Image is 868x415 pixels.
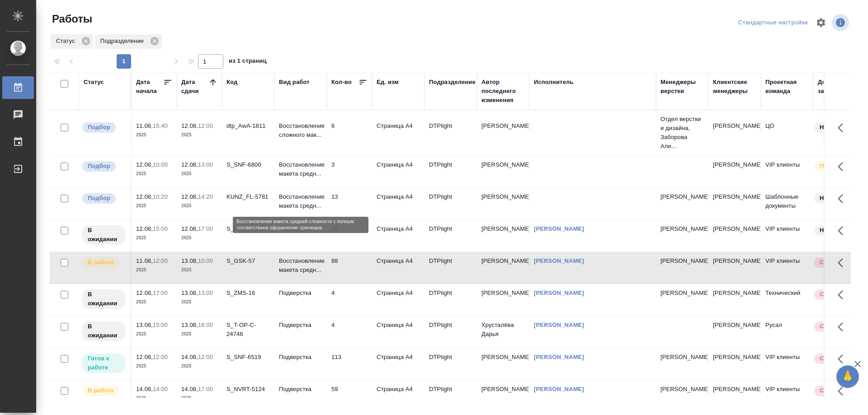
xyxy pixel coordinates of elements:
div: Менеджеры верстки [660,78,704,96]
button: Здесь прячутся важные кнопки [832,156,854,177]
p: 2025 [181,201,217,210]
td: 6 [327,117,372,149]
p: 13:00 [198,161,213,168]
p: 12.08, [181,225,198,232]
p: 11.08, [136,122,153,129]
p: Восстановление сложного мак... [279,121,322,140]
span: Работы [50,12,92,26]
td: VIP клиенты [761,348,813,380]
div: dtp_AwA-1811 [226,121,270,131]
td: 4 [327,316,372,348]
button: Здесь прячутся важные кнопки [832,252,854,274]
td: 113 [327,348,372,380]
p: 12.08, [181,193,198,200]
td: [PERSON_NAME] [477,284,529,316]
div: Подразделение [429,78,476,87]
p: 14.08, [181,354,198,360]
p: В ожидании [88,290,120,308]
p: 12.08, [136,161,153,168]
div: Дата начала [136,78,163,96]
p: 17:00 [153,289,168,296]
p: 12:00 [198,354,213,360]
p: 14:20 [198,193,213,200]
div: Исполнитель назначен, приступать к работе пока рано [81,289,126,310]
p: 16:00 [198,322,213,328]
p: [PERSON_NAME] [660,289,704,298]
td: DTPlight [425,348,477,380]
a: [PERSON_NAME] [534,225,584,232]
td: Страница А4 [372,252,425,284]
td: [PERSON_NAME] [477,252,529,284]
td: DTPlight [425,316,477,348]
td: ЦО [761,117,813,149]
p: [PERSON_NAME] [660,385,704,394]
div: S_GSK-57 [226,256,270,266]
div: Код [226,78,237,87]
td: [PERSON_NAME] [708,252,761,284]
span: Посмотреть информацию [832,14,851,31]
td: Страница А4 [372,284,425,316]
span: Настроить таблицу [810,12,832,33]
p: Нормальный [820,226,859,235]
div: Доп. статус заказа [818,78,865,96]
p: 12:00 [198,122,213,129]
td: VIP клиенты [761,380,813,412]
div: split button [736,16,810,30]
p: 2025 [136,266,172,275]
td: 3 [327,156,372,187]
td: 88 [327,252,372,284]
button: Здесь прячутся важные кнопки [832,316,854,338]
td: [PERSON_NAME] [477,348,529,380]
p: 2025 [136,394,172,403]
div: Можно подбирать исполнителей [81,160,126,173]
p: 2025 [136,298,172,307]
p: 2025 [136,330,172,339]
td: DTPlight [425,380,477,412]
p: 17:00 [198,386,213,392]
button: Здесь прячутся важные кнопки [832,117,854,139]
p: Отдел верстки и дизайна, Заборова Але... [660,115,704,151]
p: Восстановление макета средн... [279,192,322,210]
div: Исполнитель выполняет работу [81,256,126,269]
td: [PERSON_NAME] [708,316,761,348]
p: [PERSON_NAME] [660,192,704,201]
p: [PERSON_NAME] [660,256,704,266]
p: 11.08, [136,257,153,264]
button: 🙏 [836,365,859,388]
div: S_ZMS-16 [226,289,270,298]
p: 2025 [136,233,172,242]
div: S_NVRT-5129 [226,224,270,233]
td: [PERSON_NAME] [477,188,529,219]
p: Срочный [820,354,847,363]
a: [PERSON_NAME] [534,289,584,296]
td: [PERSON_NAME] [708,284,761,316]
td: [PERSON_NAME] [708,348,761,380]
p: [PERSON_NAME] [660,353,704,362]
p: 15:40 [153,122,168,129]
p: 2025 [181,131,217,140]
p: 2025 [136,201,172,210]
div: Кол-во [331,78,352,87]
p: 14.08, [181,386,198,392]
p: 12.08, [181,122,198,129]
button: Здесь прячутся важные кнопки [832,220,854,242]
p: Подверстка [279,224,322,233]
div: Исполнитель [534,78,574,87]
p: Готов к работе [88,354,120,372]
td: [PERSON_NAME] [477,117,529,149]
td: Страница А4 [372,220,425,252]
td: [PERSON_NAME] [477,380,529,412]
span: 🙏 [840,367,855,386]
p: 17:00 [198,225,213,232]
div: Исполнитель назначен, приступать к работе пока рано [81,321,126,342]
p: Подверстка [279,385,322,394]
div: Исполнитель назначен, приступать к работе пока рано [81,224,126,246]
td: DTPlight [425,252,477,284]
p: В ожидании [88,226,120,244]
button: Здесь прячутся важные кнопки [832,348,854,370]
p: 12.08, [136,193,153,200]
p: Нормальный [820,123,859,132]
div: Статус [84,78,104,87]
p: 14.08, [136,386,153,392]
p: Подразделение [100,37,147,46]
